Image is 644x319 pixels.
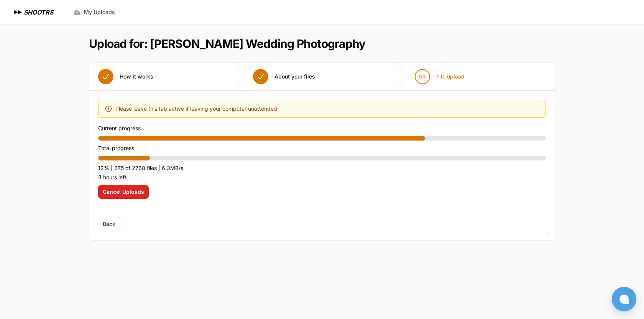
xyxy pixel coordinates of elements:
[98,185,149,199] button: Cancel Uploads
[12,8,24,17] img: SHOOTRS
[84,8,115,16] span: My Uploads
[612,287,636,311] button: Open chat window
[274,73,315,80] span: About your files
[419,73,426,80] span: 03
[12,8,53,17] a: SHOOTRS SHOOTRS
[89,37,365,51] h1: Upload for: [PERSON_NAME] Wedding Photography
[24,8,53,17] h1: SHOOTRS
[98,124,546,133] p: Current progress
[436,73,465,80] span: File upload
[103,188,144,196] span: Cancel Uploads
[120,73,153,80] span: How it works
[406,63,474,90] button: 03 File upload
[98,144,546,153] p: Total progress
[115,104,277,113] span: Please leave this tab active if leaving your computer unattended
[98,164,546,173] p: 12% | 275 of 2768 files | 6.3MB/s
[89,63,163,90] button: How it works
[546,229,551,238] div: v2
[98,173,546,182] p: 3 hours left
[244,63,324,90] button: About your files
[69,5,120,19] a: My Uploads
